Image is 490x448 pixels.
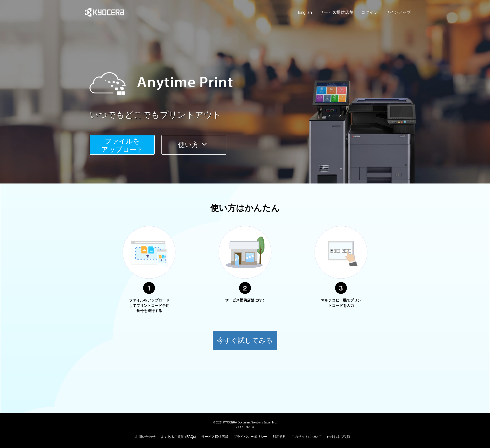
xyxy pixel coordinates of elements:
[201,435,228,439] a: サービス提供店舗
[236,425,254,429] span: v1.17.0.32136
[161,135,226,155] button: 使い方
[291,435,322,439] a: このサイトについて
[128,298,170,314] p: ファイルをアップロードしてプリントコード予約番号を発行する
[213,331,277,350] button: 今すぐ試してみる
[233,435,267,439] a: プライバシーポリシー
[101,137,143,153] span: ファイルを ​​アップロード
[90,135,155,155] button: ファイルを​​アップロード
[320,9,353,15] a: サービス提供店舗
[161,435,196,439] a: よくあるご質問 (FAQs)
[135,435,156,439] a: お問い合わせ
[327,435,351,439] a: 仕様および制限
[298,9,312,15] a: English
[361,9,378,15] a: ログイン
[386,9,411,15] a: サインアップ
[320,298,362,308] p: マルチコピー機でプリントコードを入力
[90,109,414,121] a: いつでもどこでもプリントアウト
[224,298,266,303] p: サービス提供店舗に行く
[213,420,277,424] span: © 2024 KYOCERA Document Solutions Japan Inc.
[273,435,286,439] a: 利用規約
